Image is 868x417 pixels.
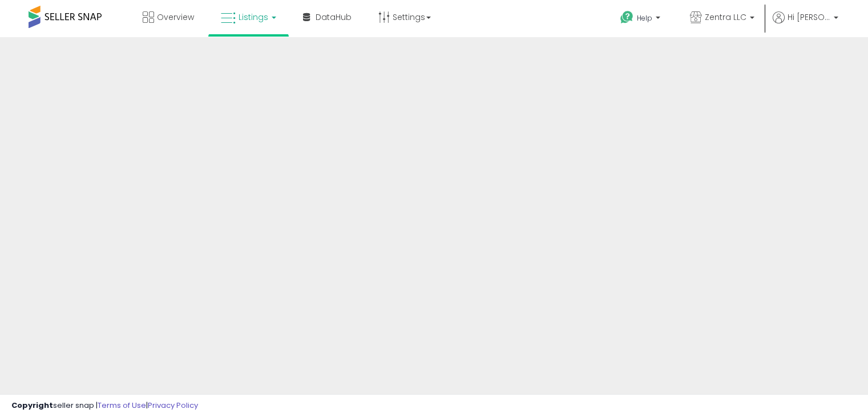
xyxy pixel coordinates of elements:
span: Listings [239,11,268,23]
div: seller snap | | [11,400,198,411]
a: Terms of Use [98,400,146,411]
span: Hi [PERSON_NAME] [788,11,830,23]
span: Zentra LLC [705,11,746,23]
a: Privacy Policy [148,400,198,411]
strong: Copyright [11,400,53,411]
i: Get Help [620,10,634,25]
span: Overview [157,11,194,23]
a: Help [611,2,672,37]
span: Help [637,13,652,23]
a: Hi [PERSON_NAME] [773,11,838,37]
span: DataHub [316,11,352,23]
